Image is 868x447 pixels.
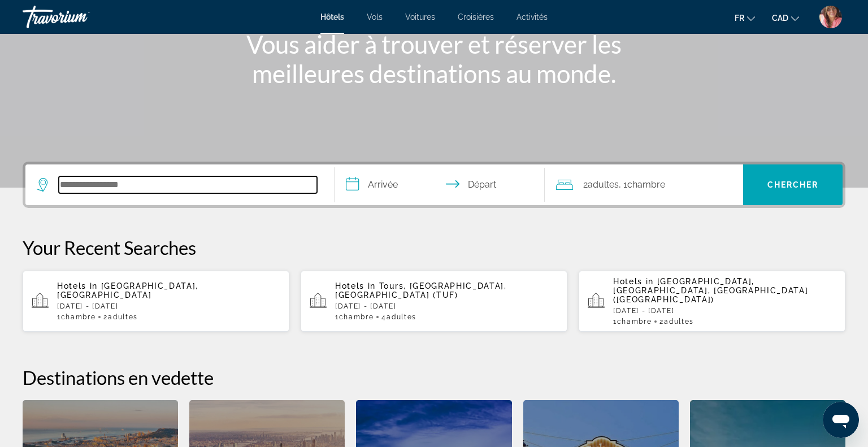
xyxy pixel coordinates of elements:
span: CAD [772,14,788,23]
span: [GEOGRAPHIC_DATA], [GEOGRAPHIC_DATA], [GEOGRAPHIC_DATA] ([GEOGRAPHIC_DATA]) [613,277,808,304]
span: Hotels in [613,277,654,286]
span: 2 [583,177,619,193]
p: [DATE] - [DATE] [613,307,836,315]
span: Chambre [617,318,652,326]
button: Hotels in Tours, [GEOGRAPHIC_DATA], [GEOGRAPHIC_DATA] (TUF)[DATE] - [DATE]1Chambre4Adultes [301,270,567,332]
span: [GEOGRAPHIC_DATA], [GEOGRAPHIC_DATA] [57,281,198,300]
span: Chercher [767,180,819,189]
span: Adultes [664,318,694,326]
span: Chambre [627,179,665,190]
button: Travelers: 2 adults, 0 children [545,164,744,205]
span: Hotels in [335,281,376,290]
button: Search [743,164,843,205]
span: , 1 [619,177,665,193]
h2: Destinations en vedette [23,366,845,389]
span: Chambre [61,313,96,321]
span: 4 [381,313,416,321]
a: Travorium [23,2,136,32]
button: User Menu [816,5,845,29]
button: Hotels in [GEOGRAPHIC_DATA], [GEOGRAPHIC_DATA], [GEOGRAPHIC_DATA] ([GEOGRAPHIC_DATA])[DATE] - [DA... [579,270,845,332]
span: Tours, [GEOGRAPHIC_DATA], [GEOGRAPHIC_DATA] (TUF) [335,281,507,300]
a: Vols [367,12,383,21]
span: 1 [613,318,652,326]
span: Hotels in [57,281,98,290]
p: [DATE] - [DATE] [335,302,558,310]
input: Search hotel destination [59,176,317,193]
iframe: Bouton de lancement de la fenêtre de messagerie [823,402,859,438]
button: Change language [735,10,755,26]
a: Activités [517,12,548,21]
span: 2 [659,318,693,326]
span: Adultes [108,313,138,321]
a: Croisières [458,12,494,21]
span: Adultes [387,313,416,321]
button: Change currency [772,10,799,26]
span: 2 [103,313,137,321]
span: 1 [57,313,96,321]
a: Hôtels [320,12,344,21]
button: Select check in and out date [335,164,545,205]
div: Search widget [25,164,843,205]
h1: Vous aider à trouver et réserver les meilleures destinations au monde. [222,29,646,88]
p: Your Recent Searches [23,236,845,259]
span: 1 [335,313,374,321]
a: Voitures [405,12,435,21]
span: Chambre [339,313,374,321]
img: User image [819,6,842,28]
button: Hotels in [GEOGRAPHIC_DATA], [GEOGRAPHIC_DATA][DATE] - [DATE]1Chambre2Adultes [23,270,289,332]
span: fr [735,14,744,23]
span: Adultes [588,179,619,190]
p: [DATE] - [DATE] [57,302,280,310]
